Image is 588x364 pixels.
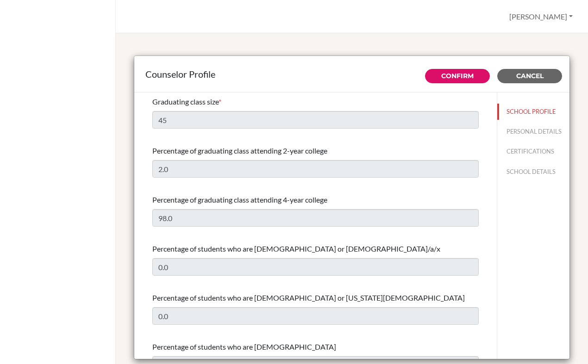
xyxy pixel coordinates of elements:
[497,164,569,180] button: SCHOOL DETAILS
[152,146,327,155] span: Percentage of graduating class attending 2-year college
[152,97,219,106] span: Graduating class size
[497,104,569,120] button: SCHOOL PROFILE
[145,67,558,81] div: Counselor Profile
[152,195,327,204] span: Percentage of graduating class attending 4-year college
[152,342,336,351] span: Percentage of students who are [DEMOGRAPHIC_DATA]
[497,123,569,140] button: PERSONAL DETAILS
[152,293,465,302] span: Percentage of students who are [DEMOGRAPHIC_DATA] or [US_STATE][DEMOGRAPHIC_DATA]
[505,8,577,25] button: [PERSON_NAME]
[152,244,440,253] span: Percentage of students who are [DEMOGRAPHIC_DATA] or [DEMOGRAPHIC_DATA]/a/x
[497,143,569,160] button: CERTIFICATIONS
